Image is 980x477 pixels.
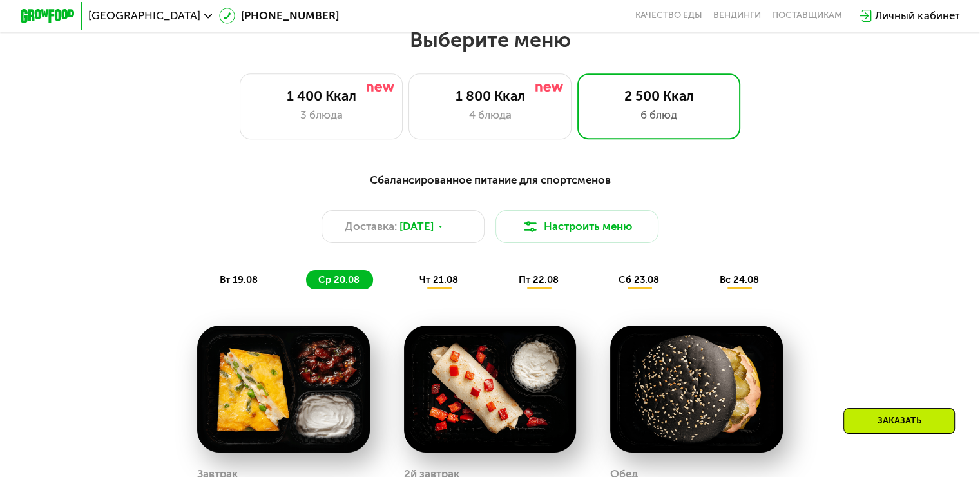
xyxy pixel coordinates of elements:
div: 4 блюда [423,107,557,123]
div: 6 блюд [591,107,726,123]
span: вс 24.08 [720,274,759,286]
a: Качество еды [635,10,702,21]
div: 3 блюда [254,107,389,123]
div: 2 500 Ккал [591,88,726,104]
span: ср 20.08 [318,274,360,286]
div: Личный кабинет [875,8,959,24]
a: [PHONE_NUMBER] [219,8,339,24]
div: 1 400 Ккал [254,88,389,104]
span: чт 21.08 [419,274,458,286]
span: пт 22.08 [519,274,559,286]
h2: Выберите меню [44,27,937,53]
div: 1 800 Ккал [423,88,557,104]
span: сб 23.08 [619,274,659,286]
button: Настроить меню [495,210,659,243]
span: [GEOGRAPHIC_DATA] [88,10,200,21]
a: Вендинги [713,10,761,21]
div: Заказать [843,408,955,434]
span: [DATE] [399,219,434,235]
div: Сбалансированное питание для спортсменов [87,171,893,188]
span: вт 19.08 [220,274,258,286]
div: поставщикам [772,10,842,21]
span: Доставка: [345,219,397,235]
